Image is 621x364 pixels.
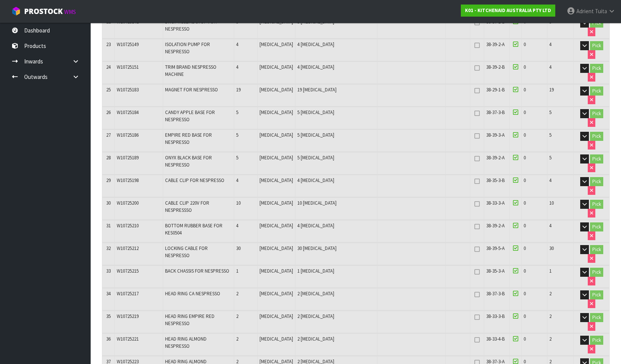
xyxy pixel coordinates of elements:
span: 30 [MEDICAL_DATA] [297,245,337,251]
a: K01 - KITCHENAID AUSTRALIA PTY LTD [461,5,555,17]
span: BACK CHASSIS FOR NESPRESSO [165,268,229,274]
span: 26 [106,109,111,116]
span: 2 [MEDICAL_DATA] [297,290,334,297]
span: W10725183 [117,86,139,93]
span: W10725198 [117,177,139,184]
span: 2 [236,336,238,342]
span: W10725212 [117,245,139,251]
span: 0 [524,313,526,319]
span: 2 [MEDICAL_DATA] [297,336,334,342]
span: [MEDICAL_DATA] [260,109,293,116]
span: W10725215 [117,268,139,274]
span: 10 [236,200,241,206]
span: W10725217 [117,290,139,297]
span: 4 [549,177,551,184]
span: CABLE CLIP 220V FOR NESPRESSSO [165,200,209,213]
span: 27 [106,132,111,138]
span: 4 [236,177,238,184]
span: 25 [106,86,111,93]
span: 4 [236,222,238,229]
span: 0 [524,290,526,297]
span: HEAD RING ALMOND NESPRESSO [165,336,207,349]
span: MAGNET FOR NESPRESSO [165,86,218,93]
span: [MEDICAL_DATA] [260,222,293,229]
span: 10 [MEDICAL_DATA] [297,200,337,206]
button: Pick [590,86,603,96]
span: 2 [236,290,238,297]
span: 28 [106,154,111,161]
span: [MEDICAL_DATA] [260,200,293,206]
button: Pick [590,132,603,141]
span: W10725189 [117,154,139,161]
span: DROP ASSEMB STOP FOR NESPRESSO [165,19,217,32]
button: Pick [590,41,603,50]
span: TRIM BRAND NESPRESSO MACHINE [165,64,216,77]
span: 0 [524,177,526,184]
span: [MEDICAL_DATA] [260,154,293,161]
span: 5 [MEDICAL_DATA] [297,154,334,161]
span: [MEDICAL_DATA] [260,290,293,297]
span: 2 [236,313,238,319]
span: 0 [524,86,526,93]
span: 38-39-2-A [486,222,505,229]
span: 5 [236,154,238,161]
span: 4 [MEDICAL_DATA] [297,222,334,229]
span: 4 [549,41,551,48]
span: 1 [549,268,551,274]
span: [MEDICAL_DATA] [260,336,293,342]
button: Pick [590,109,603,118]
span: [MEDICAL_DATA] [260,41,293,48]
span: W10725221 [117,336,139,342]
span: 38-33-3-A [486,200,505,206]
span: 30 [106,200,111,206]
button: Pick [590,200,603,209]
button: Pick [590,313,603,322]
span: [MEDICAL_DATA] [260,313,293,319]
span: ProStock [24,6,63,16]
span: 34 [106,290,111,297]
span: 1 [MEDICAL_DATA] [297,268,334,274]
span: 38-39-2-B [486,64,505,70]
span: 0 [524,41,526,48]
span: 0 [524,268,526,274]
span: 24 [106,64,111,70]
span: [MEDICAL_DATA] [260,268,293,274]
span: EMPIRE RED BASE FOR NESPRESSO [165,132,212,145]
span: 10 [549,200,554,206]
span: 38-39-2-A [486,154,505,161]
span: 2 [MEDICAL_DATA] [297,313,334,319]
span: 4 [236,41,238,48]
span: 0 [524,154,526,161]
span: 2 [549,313,551,319]
strong: K01 - KITCHENAID AUSTRALIA PTY LTD [465,7,551,14]
button: Pick [590,268,603,277]
span: 38-33-3-B [486,313,505,319]
span: 19 [MEDICAL_DATA] [297,86,337,93]
span: W10725200 [117,200,139,206]
span: 38-39-2-A [486,41,505,48]
span: W10725219 [117,313,139,319]
span: 4 [MEDICAL_DATA] [297,64,334,70]
button: Pick [590,154,603,163]
span: 4 [549,64,551,70]
span: 5 [236,132,238,138]
span: HEAD RING EMPIRE RED NESPRESSO [165,313,215,326]
span: 5 [549,154,551,161]
span: 0 [524,132,526,138]
span: HEAD RING CA NESPRESSO [165,290,220,297]
span: W10725186 [117,132,139,138]
button: Pick [590,64,603,73]
span: 0 [524,222,526,229]
span: 5 [MEDICAL_DATA] [297,109,334,116]
button: Pick [590,222,603,231]
span: 38-39-3-A [486,132,505,138]
span: BOTTOM RUBBER BASE FOR KES0504 [165,222,222,236]
span: 4 [236,64,238,70]
span: Adrient [576,8,594,15]
span: ONYX BLACK BASE FOR NESPRESSO [165,154,212,168]
span: 0 [524,200,526,206]
small: WMS [64,8,76,15]
span: 5 [549,109,551,116]
span: 31 [106,222,111,229]
span: W10725184 [117,109,139,116]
